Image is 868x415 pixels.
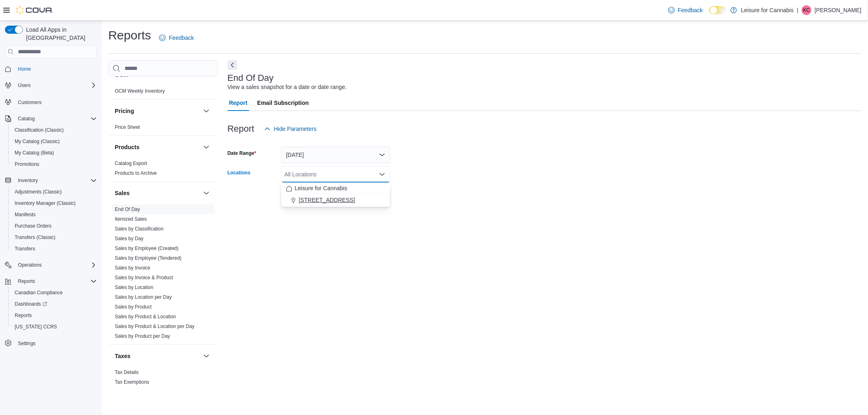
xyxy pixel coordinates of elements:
[15,312,32,319] span: Reports
[11,187,97,197] span: Adjustments (Classic)
[15,338,97,348] span: Settings
[15,301,47,307] span: Dashboards
[115,255,181,261] span: Sales by Employee (Tendered)
[115,124,140,130] span: Price Sheet
[15,276,38,286] button: Reports
[709,6,726,15] input: Dark Mode
[108,367,218,390] div: Taxes
[11,148,97,158] span: My Catalog (Beta)
[2,276,100,287] button: Reports
[229,95,247,111] span: Report
[295,184,347,192] span: Leisure for Cannabis
[115,379,149,385] a: Tax Exemptions
[665,2,706,18] a: Feedback
[797,5,798,15] p: |
[201,142,211,152] button: Products
[11,148,57,158] a: My Catalog (Beta)
[15,211,35,218] span: Manifests
[227,150,256,156] label: Date Range
[281,194,390,206] button: [STREET_ADDRESS]
[115,226,164,232] span: Sales by Classification
[115,246,179,251] a: Sales by Employee (Created)
[18,262,42,268] span: Operations
[15,150,54,156] span: My Catalog (Beta)
[227,73,274,83] h3: End Of Day
[15,80,97,90] span: Users
[741,5,794,15] p: Leisure for Cannabis
[15,276,97,286] span: Reports
[11,244,38,254] a: Transfers
[115,88,165,94] a: OCM Weekly Inventory
[115,265,150,271] span: Sales by Invoice
[2,96,100,108] button: Customers
[115,294,172,300] a: Sales by Location per Day
[8,310,100,321] button: Reports
[15,246,35,252] span: Transfers
[115,323,195,330] span: Sales by Product & Location per Day
[115,314,176,319] a: Sales by Product & Location
[11,198,79,208] a: Inventory Manager (Classic)
[15,200,76,206] span: Inventory Manager (Classic)
[23,26,97,42] span: Load All Apps in [GEOGRAPHIC_DATA]
[18,66,31,72] span: Home
[115,333,170,339] a: Sales by Product per Day
[15,161,39,167] span: Promotions
[115,170,157,176] span: Products to Archive
[281,183,390,206] div: Choose from the following options
[2,337,100,349] button: Settings
[257,95,309,111] span: Email Subscription
[8,198,100,209] button: Inventory Manager (Classic)
[11,288,66,298] a: Canadian Compliance
[16,6,53,14] img: Cova
[227,83,347,91] div: View a sales snapshot for a date or date range.
[8,321,100,332] button: [US_STATE] CCRS
[11,221,97,231] span: Purchase Orders
[15,138,60,145] span: My Catalog (Classic)
[115,189,200,197] button: Sales
[115,216,147,222] a: Itemized Sales
[115,294,172,300] span: Sales by Location per Day
[115,143,200,151] button: Products
[115,170,157,176] a: Products to Archive
[11,232,59,242] a: Transfers (Classic)
[15,64,34,74] a: Home
[11,322,60,332] a: [US_STATE] CCRS
[227,169,251,176] label: Locations
[281,147,390,163] button: [DATE]
[18,115,35,122] span: Catalog
[115,206,140,212] a: End Of Day
[115,255,181,261] a: Sales by Employee (Tendered)
[15,260,97,270] span: Operations
[803,5,810,15] span: KC
[115,216,147,222] span: Itemized Sales
[115,143,140,151] h3: Products
[15,114,38,124] button: Catalog
[169,34,194,42] span: Feedback
[18,177,38,184] span: Inventory
[11,125,97,135] span: Classification (Classic)
[15,339,39,348] a: Settings
[115,333,170,339] span: Sales by Product per Day
[11,198,97,208] span: Inventory Manager (Classic)
[11,159,97,169] span: Promotions
[11,299,97,309] span: Dashboards
[15,97,97,107] span: Customers
[11,137,63,146] a: My Catalog (Classic)
[15,127,64,133] span: Classification (Classic)
[15,80,34,90] button: Users
[2,259,100,271] button: Operations
[18,278,35,285] span: Reports
[18,82,31,89] span: Users
[8,298,100,310] a: Dashboards
[115,274,173,281] span: Sales by Invoice & Product
[115,206,140,213] span: End Of Day
[115,235,144,242] span: Sales by Day
[8,136,100,147] button: My Catalog (Classic)
[15,64,97,74] span: Home
[2,80,100,91] button: Users
[8,243,100,254] button: Transfers
[15,223,52,229] span: Purchase Orders
[11,210,39,219] a: Manifests
[18,340,35,347] span: Settings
